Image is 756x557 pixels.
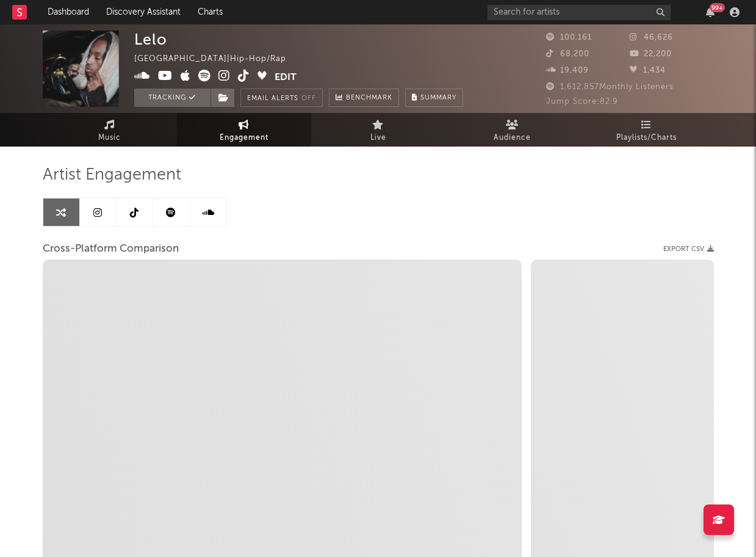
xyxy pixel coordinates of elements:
span: Live [370,131,386,145]
a: Music [43,113,177,147]
span: 19,409 [546,67,589,75]
span: 68,200 [546,50,589,58]
button: Export CSV [663,246,714,253]
span: Playlists/Charts [616,131,677,145]
input: Search for artists [488,5,671,20]
button: Edit [275,70,297,85]
a: Live [311,113,445,147]
a: Benchmark [329,89,399,107]
em: Off [301,95,316,102]
a: Audience [445,113,580,147]
div: [GEOGRAPHIC_DATA] | Hip-Hop/Rap [134,52,300,67]
span: 22,200 [630,50,672,58]
button: 99+ [706,7,715,17]
span: Jump Score: 82.9 [546,98,618,106]
span: Music [98,131,121,145]
span: 1,612,857 Monthly Listeners [546,83,674,91]
a: Engagement [177,113,311,147]
span: 1,434 [630,67,666,75]
span: Audience [494,131,531,145]
span: 46,626 [630,34,673,42]
div: Lelo [134,31,167,48]
div: 99 + [710,3,725,12]
span: Engagement [220,131,268,145]
button: Tracking [134,89,211,107]
span: Artist Engagement [43,168,181,183]
span: Benchmark [346,91,392,106]
span: Cross-Platform Comparison [43,242,179,257]
a: Playlists/Charts [580,113,714,147]
button: Summary [405,89,463,107]
button: Email AlertsOff [240,89,323,107]
span: 100,161 [546,34,592,42]
span: Summary [420,95,456,101]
